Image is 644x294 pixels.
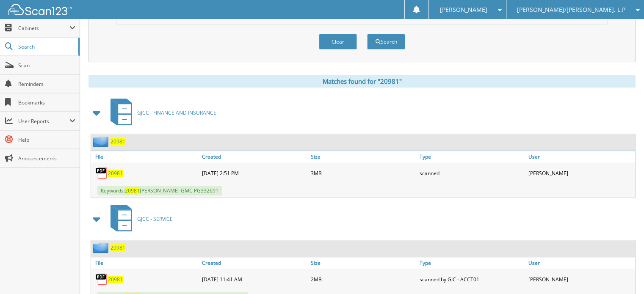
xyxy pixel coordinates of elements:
[18,118,69,125] span: User Reports
[125,187,140,194] span: 20981
[526,257,635,269] a: User
[526,151,635,162] a: User
[18,25,69,32] span: Cabinets
[88,75,636,88] div: Matches found for "20981"
[8,4,72,15] img: scan123-logo-white.svg
[18,155,75,162] span: Announcements
[319,34,357,49] button: Clear
[18,62,75,69] span: Scan
[137,109,216,116] span: GJCC - FINANCE AND INSURANCE
[108,170,123,177] a: 20981
[439,7,487,12] span: [PERSON_NAME]
[95,273,108,286] img: PDF.png
[200,257,309,269] a: Created
[105,96,216,129] a: GJCC - FINANCE AND INSURANCE
[137,215,173,223] span: GJCC - SERVICE
[91,257,200,269] a: File
[18,136,75,143] span: Help
[91,151,200,162] a: File
[18,43,74,50] span: Search
[200,165,309,181] div: [DATE] 2:51 PM
[367,34,405,49] button: Search
[417,257,526,269] a: Type
[309,271,417,288] div: 2MB
[602,253,644,294] iframe: Chat Widget
[93,242,111,253] img: folder2.png
[95,167,108,179] img: PDF.png
[97,186,222,195] span: Keywords: [PERSON_NAME] GMC PG332691
[18,99,75,106] span: Bookmarks
[417,165,526,181] div: scanned
[93,136,111,147] img: folder2.png
[517,7,625,12] span: [PERSON_NAME]/[PERSON_NAME], L.P
[417,271,526,288] div: scanned by GJC - ACCT01
[200,151,309,162] a: Created
[309,257,417,269] a: Size
[200,271,309,288] div: [DATE] 11:41 AM
[111,138,125,145] a: 20981
[309,165,417,181] div: 3MB
[417,151,526,162] a: Type
[18,80,75,88] span: Reminders
[526,271,635,288] div: [PERSON_NAME]
[526,165,635,181] div: [PERSON_NAME]
[108,276,123,283] a: 20981
[105,202,173,236] a: GJCC - SERVICE
[309,151,417,162] a: Size
[111,244,125,251] a: 20981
